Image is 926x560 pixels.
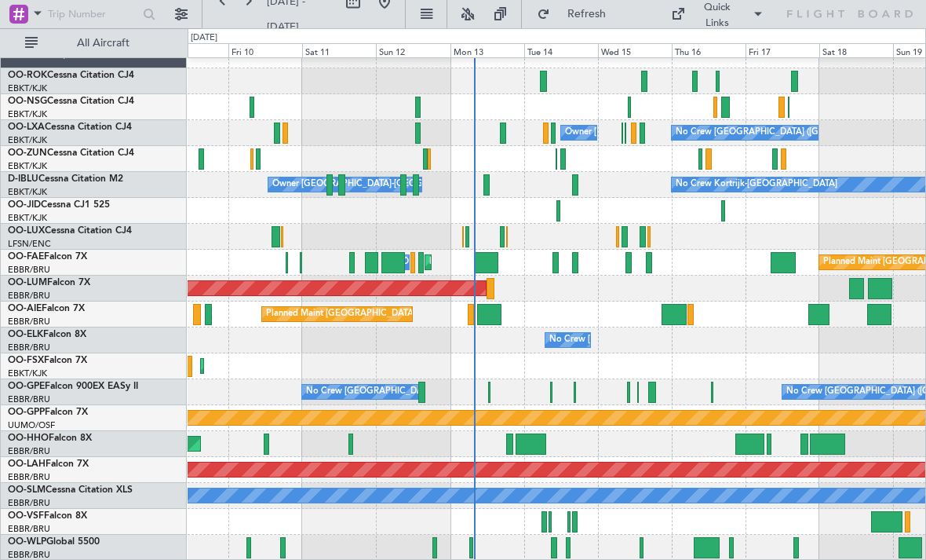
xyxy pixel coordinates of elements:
span: OO-ROK [8,71,47,80]
span: D-IBLU [8,174,38,184]
a: OO-GPPFalcon 7X [8,408,88,417]
a: OO-ELKFalcon 8X [8,330,86,339]
a: EBBR/BRU [8,393,50,405]
a: D-IBLUCessna Citation M2 [8,174,123,184]
button: All Aircraft [17,31,170,56]
a: EBBR/BRU [8,342,50,353]
a: OO-HHOFalcon 8X [8,434,92,443]
div: No Crew [GEOGRAPHIC_DATA] ([GEOGRAPHIC_DATA] National) [549,328,812,352]
span: OO-SLM [8,485,46,495]
div: Tue 14 [524,43,598,57]
div: Fri 17 [746,43,819,57]
a: OO-FSXFalcon 7X [8,356,87,365]
div: Thu 16 [672,43,746,57]
div: Planned Maint Melsbroek Air Base [429,251,567,274]
button: Refresh [530,2,624,27]
div: Sat 18 [819,43,893,57]
span: OO-GPE [8,382,45,391]
div: Mon 13 [450,43,524,57]
span: OO-GPP [8,408,45,417]
span: All Aircraft [41,38,166,49]
span: OO-LAH [8,459,46,469]
div: Fri 10 [228,43,302,57]
a: EBKT/KJK [8,186,47,198]
button: Quick Links [663,2,771,27]
div: Sat 11 [302,43,376,57]
a: EBBR/BRU [8,264,50,276]
div: Wed 15 [598,43,672,57]
a: OO-LAHFalcon 7X [8,459,89,469]
a: EBKT/KJK [8,160,47,172]
span: OO-ZUN [8,148,47,158]
a: EBBR/BRU [8,523,50,535]
a: OO-LUXCessna Citation CJ4 [8,226,132,236]
div: Sun 12 [376,43,450,57]
input: Trip Number [48,2,138,26]
a: OO-NSGCessna Citation CJ4 [8,97,134,106]
a: EBKT/KJK [8,212,47,224]
a: EBBR/BRU [8,497,50,509]
span: OO-AIE [8,304,42,313]
a: EBKT/KJK [8,134,47,146]
a: UUMO/OSF [8,419,55,431]
a: OO-GPEFalcon 900EX EASy II [8,382,138,391]
span: OO-LUM [8,278,47,287]
span: OO-NSG [8,97,47,106]
a: OO-ROKCessna Citation CJ4 [8,71,134,80]
span: OO-JID [8,200,41,210]
span: OO-WLP [8,537,46,547]
span: OO-HHO [8,434,49,443]
a: OO-AIEFalcon 7X [8,304,85,313]
a: OO-VSFFalcon 8X [8,511,87,521]
span: OO-VSF [8,511,44,521]
a: EBKT/KJK [8,108,47,120]
a: OO-WLPGlobal 5500 [8,537,100,547]
a: OO-LXACessna Citation CJ4 [8,123,132,132]
span: OO-LXA [8,123,45,132]
div: Planned Maint [GEOGRAPHIC_DATA] ([GEOGRAPHIC_DATA]) [266,302,513,326]
a: OO-LUMFalcon 7X [8,278,90,287]
div: Thu 9 [155,43,228,57]
a: EBBR/BRU [8,471,50,483]
a: EBKT/KJK [8,368,47,379]
div: [DATE] [191,31,217,45]
a: EBBR/BRU [8,316,50,328]
a: EBBR/BRU [8,445,50,457]
div: Owner [GEOGRAPHIC_DATA]-[GEOGRAPHIC_DATA] [565,121,777,145]
div: Owner [GEOGRAPHIC_DATA]-[GEOGRAPHIC_DATA] [272,173,484,196]
a: OO-SLMCessna Citation XLS [8,485,133,495]
span: OO-ELK [8,330,43,339]
a: OO-JIDCessna CJ1 525 [8,200,110,210]
a: EBBR/BRU [8,290,50,302]
span: OO-FSX [8,356,44,365]
span: Refresh [553,9,619,20]
a: OO-ZUNCessna Citation CJ4 [8,148,134,158]
div: No Crew Kortrijk-[GEOGRAPHIC_DATA] [676,173,837,196]
div: No Crew [GEOGRAPHIC_DATA] ([GEOGRAPHIC_DATA] National) [306,380,569,404]
span: OO-FAE [8,252,44,262]
span: OO-LUX [8,226,45,236]
a: EBKT/KJK [8,82,47,94]
a: LFSN/ENC [8,238,51,250]
a: OO-FAEFalcon 7X [8,252,87,262]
